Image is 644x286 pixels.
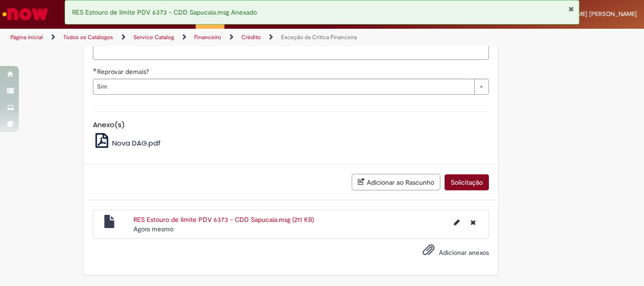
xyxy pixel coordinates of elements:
[194,33,221,41] a: Financeiro
[540,10,637,18] span: [PERSON_NAME] [PERSON_NAME]
[439,249,489,257] span: Adicionar anexos
[1,5,50,24] img: ServiceNow
[93,138,161,148] a: Nova DAG.pdf
[63,33,113,41] a: Todos os Catálogos
[93,121,489,129] h5: Anexo(s)
[568,5,574,13] button: Fechar Notificação
[448,215,465,230] button: Editar nome de arquivo RES Estouro de limite PDV 6373 - CDD Sapucaia.msg
[352,174,440,190] button: Adicionar ao Rascunho
[97,79,470,94] span: Sim
[10,33,43,41] a: Página inicial
[97,67,151,76] span: Reprovar demais?
[133,33,174,41] a: Service Catalog
[112,138,161,148] span: Nova DAG.pdf
[420,241,437,263] button: Adicionar anexos
[133,215,314,224] a: RES Estouro de limite PDV 6373 - CDD Sapucaia.msg (211 KB)
[241,33,261,41] a: Crédito
[7,29,422,46] ul: Trilhas de página
[281,33,357,41] a: Exceção da Crítica Financeira
[72,8,257,16] span: RES Estouro de limite PDV 6373 - CDD Sapucaia.msg Anexado
[445,174,489,190] button: Solicitação
[133,225,173,233] time: 30/09/2025 17:16:01
[93,68,97,72] span: Obrigatório Preenchido
[133,225,173,233] span: Agora mesmo
[465,215,481,230] button: Excluir RES Estouro de limite PDV 6373 - CDD Sapucaia.msg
